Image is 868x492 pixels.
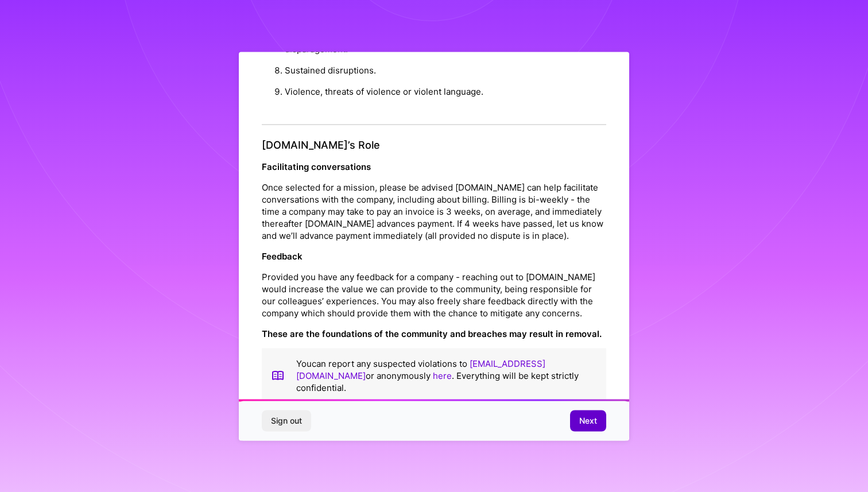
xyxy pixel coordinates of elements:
h4: [DOMAIN_NAME]’s Role [262,139,606,152]
strong: Feedback [262,250,303,261]
strong: These are the foundations of the community and breaches may result in removal. [262,328,602,339]
li: Sustained disruptions. [285,60,606,81]
button: Next [570,410,606,431]
button: Sign out [262,410,311,431]
img: book icon [271,357,285,393]
p: You can report any suspected violations to or anonymously . Everything will be kept strictly conf... [296,357,597,393]
span: Sign out [271,415,302,427]
strong: Facilitating conversations [262,161,371,172]
a: [EMAIL_ADDRESS][DOMAIN_NAME] [296,358,545,381]
p: Provided you have any feedback for a company - reaching out to [DOMAIN_NAME] would increase the v... [262,270,606,319]
li: Violence, threats of violence or violent language. [285,81,606,102]
a: here [433,370,452,381]
span: Next [579,415,597,427]
p: Once selected for a mission, please be advised [DOMAIN_NAME] can help facilitate conversations wi... [262,181,606,241]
